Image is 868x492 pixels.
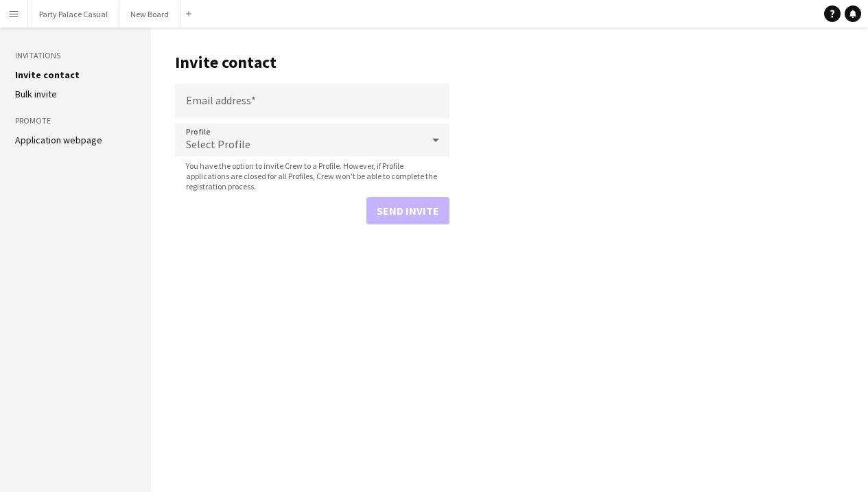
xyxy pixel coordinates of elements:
[175,52,449,73] h1: Invite contact
[15,49,136,62] h3: Invitations
[28,1,119,27] button: Party Palace Casual
[15,134,102,146] a: Application webpage
[15,115,136,127] h3: Promote
[186,137,250,151] span: Select Profile
[15,69,80,81] a: Invite contact
[15,88,57,100] a: Bulk invite
[175,161,449,191] span: You have the option to invite Crew to a Profile. However, if Profile applications are closed for ...
[119,1,180,27] button: New Board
